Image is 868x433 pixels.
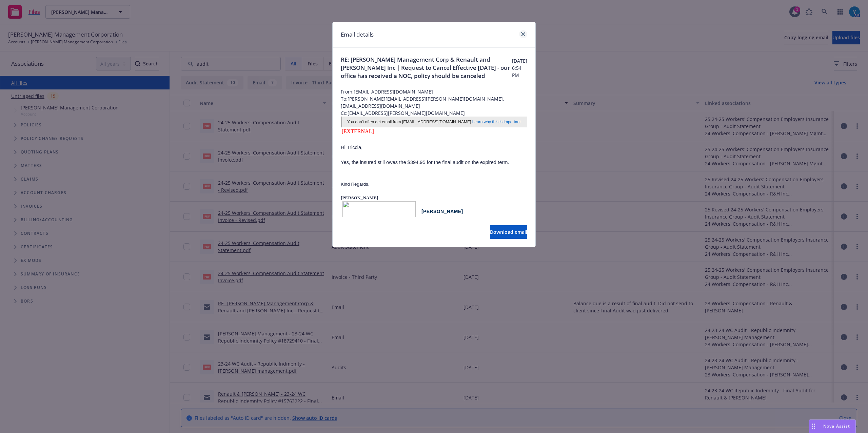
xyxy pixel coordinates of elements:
[809,419,856,433] button: Nova Assist
[341,88,527,95] span: From: [EMAIL_ADDRESS][DOMAIN_NAME]
[342,201,416,252] img: image002.png@01DA641E.D67CA3A0
[341,109,527,117] span: Cc: [EMAIL_ADDRESS][PERSON_NAME][DOMAIN_NAME]
[421,216,510,221] span: Customer Service Lead | Premium Accounting
[512,57,527,79] span: [DATE] 6:54 PM
[823,423,850,429] span: Nova Assist
[809,420,818,433] div: Drag to move
[490,225,527,239] button: Download email
[421,209,463,214] span: [PERSON_NAME]
[519,30,527,38] a: close
[472,120,521,124] a: Learn why this is important
[341,56,512,80] span: RE: [PERSON_NAME] Management Corp & Renault and [PERSON_NAME] Inc | Request to Cancel Effective [...
[347,119,522,125] div: You don't often get email from [EMAIL_ADDRESS][DOMAIN_NAME].
[341,195,378,200] span: [PERSON_NAME]
[341,181,548,188] p: Kind Regards,
[341,160,509,165] span: Yes, the insured still owes the $394.95 for the final audit on the expired term.
[341,127,527,136] div: [EXTERNAL]
[341,30,374,39] h1: Email details
[341,145,362,150] span: Hi Triccia,
[490,229,527,235] span: Download email
[341,95,527,109] span: To: [PERSON_NAME][EMAIL_ADDRESS][PERSON_NAME][DOMAIN_NAME], [EMAIL_ADDRESS][DOMAIN_NAME]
